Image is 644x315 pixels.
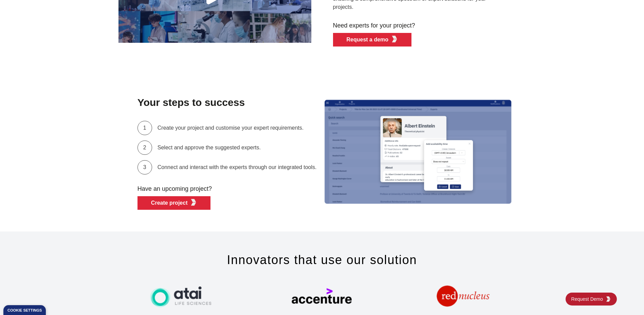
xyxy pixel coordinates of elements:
[333,33,412,47] button: Request a demoKGG Fifth Element RED
[566,293,617,305] a: Request DemoKGG
[333,18,506,33] h3: Need experts for your project?
[151,199,188,207] p: Create project
[137,94,317,111] h1: Your steps to success
[137,160,152,174] div: 3
[291,282,352,313] img: accenture.png
[158,124,303,132] div: Create your project and customise your expert requirements.
[610,282,644,315] iframe: Chat Widget
[137,196,211,210] button: Create projectKGG Fifth Element RED
[606,296,611,302] img: KGG
[322,97,526,206] img: KOL management, KEE, Therapy area experts
[433,282,494,313] img: rednucleus.png
[158,144,261,152] div: Select and approve the suggested experts.
[150,282,211,313] img: atai.png
[137,141,152,155] div: 2
[158,163,317,171] div: Connect and interact with the experts through our integrated tools.
[110,253,534,267] p: Innovators that use our solution
[190,199,197,206] img: KGG Fifth Element RED
[7,309,42,312] div: Cookie settings
[347,36,389,44] p: Request a demo
[391,36,398,42] img: KGG Fifth Element RED
[137,121,152,135] div: 1
[137,181,317,196] h3: Have an upcoming project?
[571,296,606,302] span: Request Demo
